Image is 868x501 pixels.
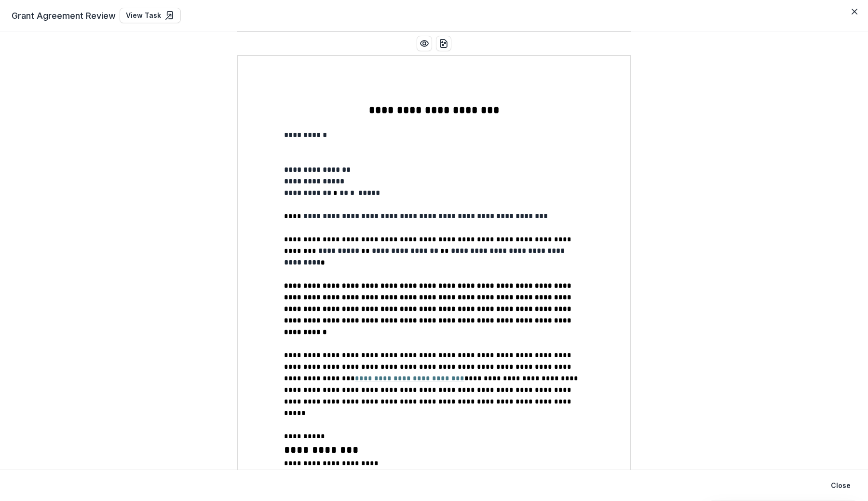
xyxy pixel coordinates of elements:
[847,4,862,19] button: Close
[825,478,856,493] button: Close
[417,36,432,51] button: Preview preview-doc.pdf
[436,36,451,51] button: download-word
[12,9,116,22] span: Grant Agreement Review
[120,8,181,23] a: View Task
